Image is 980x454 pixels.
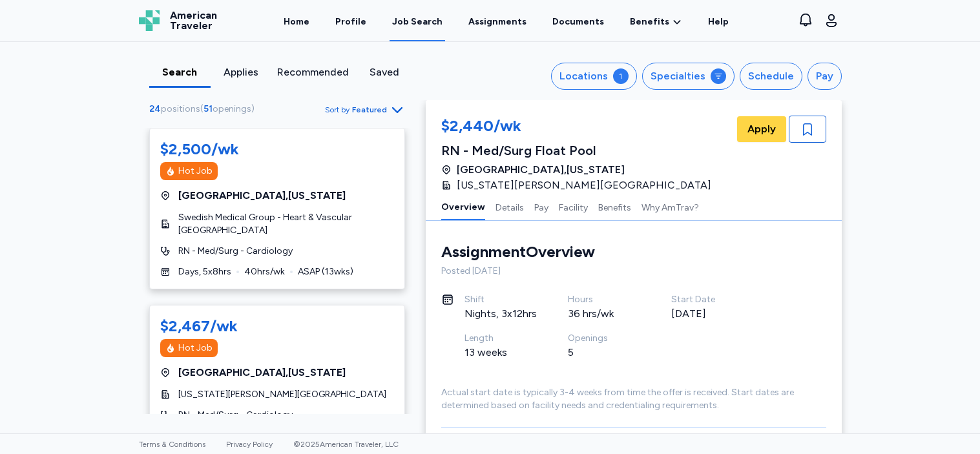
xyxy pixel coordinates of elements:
div: Specialties [651,68,705,84]
div: Recommended [277,65,349,80]
span: ASAP ( 13 wks) [298,265,353,278]
div: Schedule [748,68,794,84]
div: Pay [816,68,833,84]
div: 5 [568,345,640,360]
span: [GEOGRAPHIC_DATA] , [US_STATE] [178,188,346,203]
button: Pay [808,63,842,90]
button: Sort byFeatured [325,102,405,118]
span: Days, 5x8hrs [178,265,231,278]
div: Search [154,65,205,80]
div: Hours [568,293,640,306]
span: openings [213,104,251,115]
span: 24 [149,104,161,115]
button: Apply [737,116,786,142]
a: Terms & Conditions [139,440,205,449]
button: Facility [559,193,588,220]
div: Applies [216,65,267,80]
button: Specialties [642,63,735,90]
a: Benefits [630,15,682,28]
button: Details [495,193,524,220]
span: [GEOGRAPHIC_DATA] , [US_STATE] [457,162,625,178]
div: $2,440/wk [441,116,719,139]
div: [DATE] [671,306,744,322]
button: Pay [534,193,548,220]
span: [GEOGRAPHIC_DATA] , [US_STATE] [178,365,346,380]
div: 1 [613,68,629,84]
div: Locations [559,68,608,84]
span: positions [161,104,200,115]
button: Benefits [598,193,631,220]
span: [US_STATE][PERSON_NAME][GEOGRAPHIC_DATA] [457,178,711,193]
span: 51 [203,104,213,115]
button: Schedule [740,63,802,90]
div: 36 hrs/wk [568,306,640,322]
a: Privacy Policy [226,440,273,449]
div: $2,467/wk [160,316,238,336]
span: Sort by [325,105,349,115]
div: Shift [464,293,537,306]
span: Swedish Medical Group - Heart & Vascular [GEOGRAPHIC_DATA] [178,211,394,237]
div: RN - Med/Surg Float Pool [441,141,719,160]
span: Featured [352,105,387,115]
button: Locations1 [551,63,637,90]
span: RN - Med/Surg - Cardiology [178,245,293,258]
span: Benefits [630,15,669,28]
span: © 2025 American Traveler, LLC [293,440,399,449]
button: Overview [441,193,485,220]
button: Why AmTrav? [641,193,699,220]
div: Nights, 3x12hrs [464,306,537,322]
div: Saved [359,65,410,80]
div: $2,500/wk [160,139,239,160]
span: RN - Med/Surg - Cardiology [178,409,293,422]
div: ( ) [149,103,260,116]
div: Assignment Overview [441,242,595,262]
span: [US_STATE][PERSON_NAME][GEOGRAPHIC_DATA] [178,388,386,401]
span: 40 hrs/wk [244,265,285,278]
div: Start Date [671,293,744,306]
div: Hot Job [178,342,213,355]
div: Posted [DATE] [441,265,826,278]
span: American Traveler [170,10,217,31]
div: Openings [568,332,640,345]
a: Job Search [390,1,445,41]
span: Apply [747,121,776,137]
div: Length [464,332,537,345]
div: Actual start date is typically 3-4 weeks from time the offer is received. Start dates are determi... [441,386,826,412]
div: Job Search [392,15,443,28]
img: Logo [139,10,160,31]
div: 13 weeks [464,345,537,360]
div: Hot Job [178,165,213,178]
